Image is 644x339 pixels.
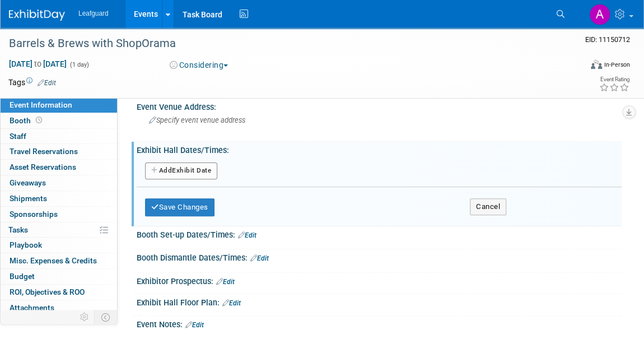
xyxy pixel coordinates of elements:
span: Sponsorships [10,210,58,219]
span: Shipments [10,194,47,203]
span: Booth [10,116,44,125]
span: ROI, Objectives & ROO [10,287,85,296]
a: Edit [250,254,269,262]
a: Staff [1,129,117,144]
div: Event Rating [599,77,629,82]
span: Playbook [10,240,42,249]
span: Budget [10,272,35,281]
div: Exhibit Hall Dates/Times: [137,142,622,156]
a: Misc. Expenses & Credits [1,253,117,268]
a: Edit [222,299,241,307]
a: Travel Reservations [1,144,117,159]
a: Shipments [1,191,117,206]
span: Tasks [8,225,28,234]
div: Exhibit Hall Floor Plan: [137,294,622,309]
a: Edit [185,321,204,329]
span: Event Information [10,100,72,109]
span: Event ID: 11150712 [585,35,630,44]
span: Specify event venue address [149,116,245,124]
div: Event Notes: [137,316,622,331]
div: Barrels & Brews with ShopOrama [5,34,569,54]
div: Exhibitor Prospectus: [137,273,622,287]
div: In-Person [604,61,630,69]
a: Edit [38,79,56,87]
button: Save Changes [145,198,214,216]
span: Giveaways [10,178,46,187]
span: to [32,59,43,68]
img: Arlene Duncan [589,4,610,25]
a: ROI, Objectives & ROO [1,285,117,300]
span: Attachments [10,303,54,312]
td: Tags [8,77,56,88]
a: Event Information [1,97,117,113]
button: AddExhibit Date [145,162,217,179]
span: Travel Reservations [10,147,78,156]
button: Cancel [470,198,506,215]
td: Toggle Event Tabs [95,310,118,324]
span: Misc. Expenses & Credits [10,256,97,265]
img: Format-Inperson.png [591,60,602,69]
a: Tasks [1,222,117,238]
a: Sponsorships [1,207,117,222]
div: Booth Dismantle Dates/Times: [137,249,622,264]
td: Personalize Event Tab Strip [75,310,95,324]
div: Event Venue Address: [137,99,622,113]
span: [DATE] [DATE] [8,59,67,69]
span: Asset Reservations [10,162,76,171]
span: (1 day) [69,61,89,68]
span: Leafguard [78,10,109,17]
a: Edit [238,231,256,239]
button: Considering [166,59,232,71]
span: Booth not reserved yet [34,116,44,124]
div: Event Format [534,58,631,75]
a: Asset Reservations [1,160,117,175]
div: Booth Set-up Dates/Times: [137,226,622,241]
a: Budget [1,269,117,284]
a: Attachments [1,300,117,315]
a: Giveaways [1,175,117,191]
a: Edit [216,278,235,286]
img: ExhibitDay [9,10,65,21]
a: Playbook [1,238,117,253]
a: Booth [1,113,117,128]
span: Staff [10,132,26,141]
